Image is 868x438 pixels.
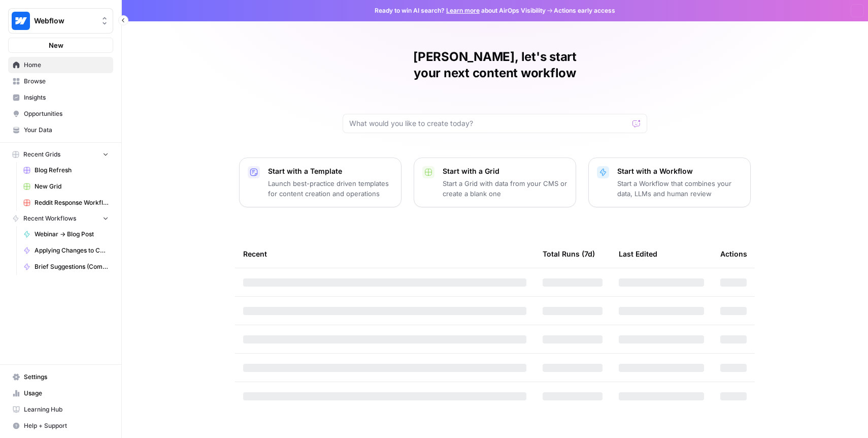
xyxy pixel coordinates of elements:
[12,12,30,30] img: Webflow Logo
[8,418,113,434] button: Help + Support
[588,158,751,207] button: Start with a WorkflowStart a Workflow that combines your data, LLMs and human review
[24,93,109,102] span: Insights
[19,259,113,275] a: Brief Suggestions (Competitive Gap Analysis)
[8,38,113,53] button: New
[543,240,595,268] div: Total Runs (7d)
[8,89,113,106] a: Insights
[8,106,113,122] a: Opportunities
[8,57,113,73] a: Home
[268,178,393,199] p: Launch best-practice driven templates for content creation and operations
[8,147,113,162] button: Recent Grids
[49,40,63,50] span: New
[268,166,393,176] p: Start with a Template
[35,262,109,271] span: Brief Suggestions (Competitive Gap Analysis)
[443,166,567,176] p: Start with a Grid
[24,126,109,135] span: Your Data
[8,73,113,89] a: Browse
[720,240,747,268] div: Actions
[8,211,113,226] button: Recent Workflows
[35,182,109,191] span: New Grid
[8,369,113,385] a: Settings
[619,240,657,268] div: Last Edited
[343,49,647,81] h1: [PERSON_NAME], let's start your next content workflow
[239,158,402,207] button: Start with a TemplateLaunch best-practice driven templates for content creation and operations
[414,158,576,207] button: Start with a GridStart a Grid with data from your CMS or create a blank one
[24,389,109,398] span: Usage
[446,7,480,14] a: Learn more
[35,198,109,207] span: Reddit Response Workflow Grid
[8,401,113,418] a: Learning Hub
[375,6,546,15] span: Ready to win AI search? about AirOps Visibility
[34,16,95,26] span: Webflow
[554,6,615,15] span: Actions early access
[349,118,628,129] input: What would you like to create today?
[19,226,113,242] a: Webinar -> Blog Post
[19,178,113,195] a: New Grid
[19,242,113,259] a: Applying Changes to Content
[443,178,567,199] p: Start a Grid with data from your CMS or create a blank one
[24,109,109,118] span: Opportunities
[617,166,742,176] p: Start with a Workflow
[24,405,109,414] span: Learning Hub
[24,60,109,70] span: Home
[8,122,113,138] a: Your Data
[24,372,109,382] span: Settings
[35,230,109,239] span: Webinar -> Blog Post
[35,166,109,175] span: Blog Refresh
[24,421,109,430] span: Help + Support
[23,214,76,223] span: Recent Workflows
[23,150,60,159] span: Recent Grids
[24,77,109,86] span: Browse
[35,246,109,255] span: Applying Changes to Content
[243,240,526,268] div: Recent
[8,8,113,34] button: Workspace: Webflow
[19,195,113,211] a: Reddit Response Workflow Grid
[617,178,742,199] p: Start a Workflow that combines your data, LLMs and human review
[8,385,113,401] a: Usage
[19,162,113,178] a: Blog Refresh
